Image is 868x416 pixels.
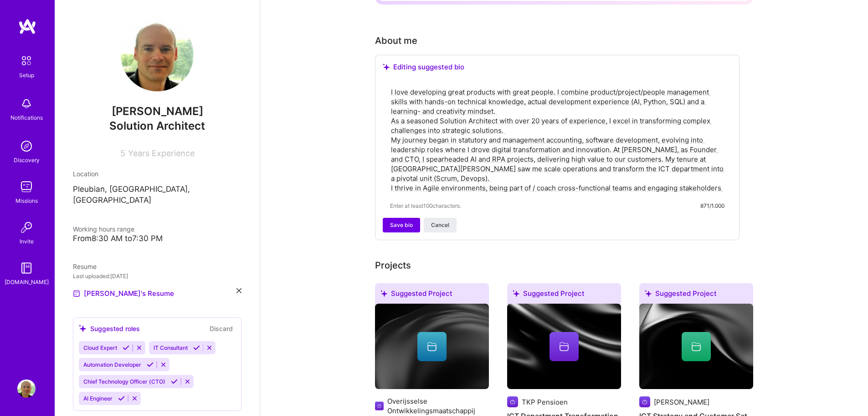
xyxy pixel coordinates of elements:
[375,304,489,390] img: cover
[17,137,36,155] img: discovery
[17,218,36,237] img: Invite
[73,169,241,179] div: Location
[207,323,236,334] button: Discard
[73,105,241,118] span: [PERSON_NAME]
[154,344,188,351] span: IT Consultant
[19,70,34,80] div: Setup
[73,271,241,281] div: Last uploaded: [DATE]
[121,18,194,91] img: User Avatar
[15,196,38,205] div: Missions
[73,263,97,270] span: Resume
[380,290,387,297] i: icon SuggestedTeams
[17,259,36,277] img: guide book
[73,225,134,233] span: Working hours range
[128,148,195,158] span: Years Experience
[375,400,384,411] img: Company logo
[5,277,49,287] div: [DOMAIN_NAME]
[383,63,390,70] i: icon SuggestedTeams
[206,344,213,351] i: Reject
[390,86,724,194] textarea: I love developing great products with great people. I combine product/project/people management s...
[73,184,241,206] p: Pleubian, [GEOGRAPHIC_DATA], [GEOGRAPHIC_DATA]
[73,290,80,297] img: Resume
[424,218,457,232] button: Cancel
[507,283,621,307] div: Suggested Project
[513,290,519,297] i: icon SuggestedTeams
[79,324,140,333] div: Suggested roles
[18,18,36,35] img: logo
[639,283,753,307] div: Suggested Project
[73,234,241,243] div: From 8:30 AM to 7:30 PM
[123,344,129,351] i: Accept
[79,325,87,332] i: icon SuggestedTeams
[120,148,125,158] span: 5
[15,379,38,398] a: User Avatar
[83,395,113,402] span: AI Engineer
[375,258,411,272] div: Add projects you've worked on
[109,119,205,132] span: Solution Architect
[639,396,650,407] img: Company logo
[20,237,34,246] div: Invite
[375,258,411,272] div: Projects
[383,63,732,72] div: Editing suggested bio
[10,113,43,122] div: Notifications
[83,344,117,351] span: Cloud Expert
[431,221,449,229] span: Cancel
[375,34,417,47] div: About me
[193,344,200,351] i: Accept
[639,304,753,390] img: cover
[171,378,178,385] i: Accept
[700,201,724,211] div: 871/1.000
[390,201,461,211] span: Enter at least 100 characters.
[160,361,167,368] i: Reject
[118,395,125,402] i: Accept
[387,396,489,416] div: Overijsselse Ontwikkelingsmaatschappij
[383,218,420,232] button: Save bio
[83,378,165,385] span: Chief Technology Officer (CTO)
[73,288,174,299] a: [PERSON_NAME]'s Resume
[645,290,652,297] i: icon SuggestedTeams
[375,283,489,307] div: Suggested Project
[131,395,138,402] i: Reject
[17,51,36,70] img: setup
[136,344,143,351] i: Reject
[236,288,241,293] i: icon Close
[14,155,40,165] div: Discovery
[17,379,36,398] img: User Avatar
[390,221,413,229] span: Save bio
[17,95,36,113] img: bell
[17,178,36,196] img: teamwork
[507,396,518,407] img: Company logo
[83,361,141,368] span: Automation Developer
[184,378,191,385] i: Reject
[522,397,568,407] div: TKP Pensioen
[507,304,621,390] img: cover
[147,361,154,368] i: Accept
[654,397,709,407] div: [PERSON_NAME]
